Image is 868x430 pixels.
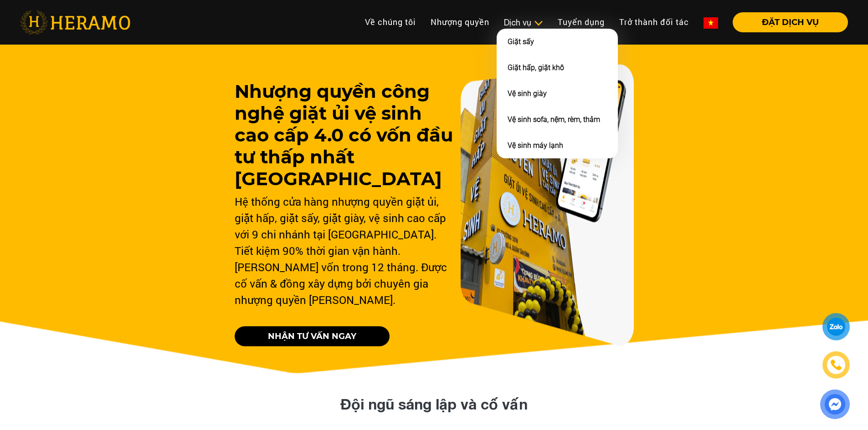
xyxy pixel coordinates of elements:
[534,19,543,28] img: subToggleIcon
[612,12,696,32] a: Trở thành đối tác
[461,64,634,346] img: banner
[508,141,563,150] a: Vệ sinh máy lạnh
[423,12,497,32] a: Nhượng quyền
[733,12,848,32] button: ĐẶT DỊCH VỤ
[504,16,543,29] div: Dịch vụ
[831,359,842,370] img: phone-icon
[358,12,423,32] a: Về chúng tôi
[822,351,849,378] a: phone-icon
[235,193,453,308] div: Hệ thống cửa hàng nhượng quyền giặt ủi, giặt hấp, giặt sấy, giặt giày, vệ sinh cao cấp với 9 chi ...
[235,81,453,190] h3: Nhượng quyền công nghệ giặt ủi vệ sinh cao cấp 4.0 có vốn đầu tư thấp nhất [GEOGRAPHIC_DATA]
[236,395,632,413] h2: Đội ngũ sáng lập và cố vấn
[235,326,390,346] a: NHẬN TƯ VẤN NGAY
[550,12,612,32] a: Tuyển dụng
[508,89,547,98] a: Vệ sinh giày
[725,18,848,26] a: ĐẶT DỊCH VỤ
[508,37,534,46] a: Giặt sấy
[508,115,600,124] a: Vệ sinh sofa, nệm, rèm, thảm
[20,10,130,34] img: heramo-logo.png
[704,17,718,29] img: vn-flag.png
[508,63,564,72] a: Giặt hấp, giặt khô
